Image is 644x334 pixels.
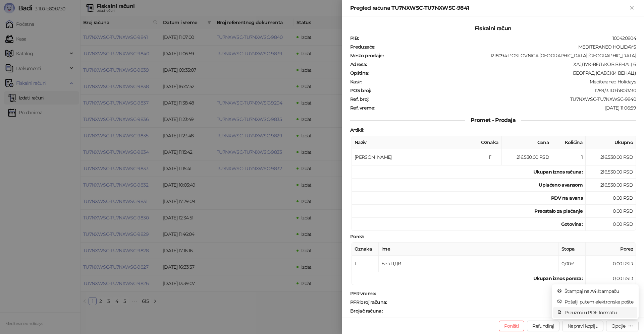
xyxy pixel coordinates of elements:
span: Promet - Prodaja [465,117,521,123]
div: [DATE] 11:06:59 [376,105,637,111]
strong: Ref. vreme : [350,105,375,111]
strong: Porez : [350,233,364,240]
span: Fiskalni račun [469,25,517,31]
th: Oznaka [352,243,379,256]
strong: PFR broj računa : [350,299,387,305]
strong: Opština : [350,70,369,76]
span: Preuzmi u PDF formatu [565,309,633,316]
strong: Brojač računa : [350,308,382,314]
td: 0,00 RSD [586,272,636,285]
td: 216.530,00 RSD [586,179,636,192]
span: Štampaj na A4 štampaču [565,287,633,295]
strong: Preostalo za plaćanje [534,208,583,214]
th: Porez [586,243,636,256]
td: 0,00 RSD [586,192,636,205]
div: БЕОГРАД (САВСКИ ВЕНАЦ) [370,70,637,76]
th: Stopa [559,243,586,256]
span: Pošalji putem elektronske pošte [565,298,633,306]
td: 1 [552,149,586,165]
button: Opcije [606,321,639,331]
strong: POS broj : [350,87,371,93]
td: Г [352,256,379,272]
strong: Ukupan iznos poreza: [533,275,583,281]
th: Ukupno [586,136,636,149]
span: Napravi kopiju [568,323,598,329]
th: Cena [502,136,552,149]
td: 0,00 RSD [586,218,636,231]
div: ХАЈДУК-ВЕЉКОВ ВЕНАЦ 6 [368,61,637,67]
button: Napravi kopiju [562,321,603,331]
div: 100420804 [359,35,637,41]
div: 1218094-POSLOVNICA [GEOGRAPHIC_DATA] [GEOGRAPHIC_DATA] [384,53,637,59]
div: TU7NXWSC-TU7NXWSC-9840 [370,96,637,102]
strong: Ref. broj : [350,96,369,102]
div: 1289/3.11.0-b80b730 [371,87,637,93]
th: Količina [552,136,586,149]
td: 216.530,00 RSD [586,149,636,165]
div: Mediteraneo Holidays [363,79,637,85]
td: 216.530,00 RSD [502,149,552,165]
strong: Artikli : [350,127,364,133]
strong: Uplaćeno avansom [539,182,583,188]
strong: PFR vreme : [350,290,376,296]
td: Без ПДВ [379,256,559,272]
th: Naziv [352,136,478,149]
strong: PDV na avans [551,195,583,201]
strong: PIB : [350,35,359,41]
strong: Mesto prodaje : [350,53,383,59]
td: 0,00 RSD [586,205,636,218]
div: Opcije [611,323,625,329]
strong: Ukupan iznos računa : [533,169,583,175]
strong: Kasir : [350,79,362,85]
strong: Gotovina : [561,221,583,227]
th: Oznaka [478,136,502,149]
td: 0,00 RSD [586,256,636,272]
td: Г [478,149,502,165]
td: 0,00% [559,256,586,272]
td: [PERSON_NAME] [352,149,478,165]
td: 216.530,00 RSD [586,165,636,179]
th: Ime [379,243,559,256]
button: Zatvori [628,4,636,12]
div: MEDITERANEO HOLIDAYS [376,44,637,50]
strong: Adresa : [350,61,367,67]
div: [DATE] 11:07:00 [377,290,637,296]
div: TU7NXWSC-TU7NXWSC-9841 [388,299,637,305]
div: Pregled računa TU7NXWSC-TU7NXWSC-9841 [350,4,628,12]
strong: Preduzeće : [350,44,375,50]
button: Refundiraj [527,321,559,331]
div: 2548/9841ПП [383,308,637,314]
button: Poništi [499,321,525,331]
